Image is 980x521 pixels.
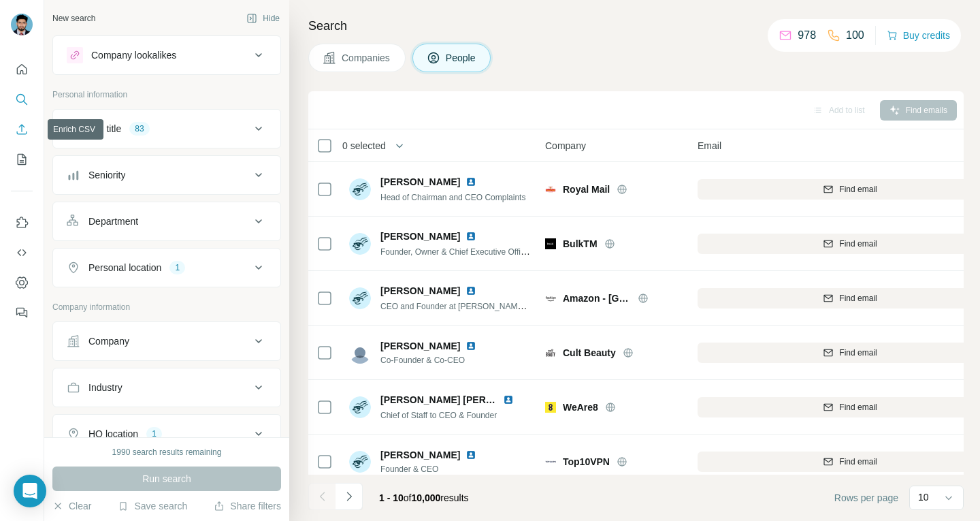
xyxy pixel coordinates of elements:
[342,51,391,65] span: Companies
[11,117,33,142] button: Enrich CSV
[563,400,598,414] span: WeAre8
[349,451,371,473] img: Avatar
[129,123,149,135] div: 83
[839,456,877,468] span: Find email
[11,210,33,235] button: Use Surfe on LinkedIn
[380,300,551,311] span: CEO and Founder at [PERSON_NAME] Spring
[118,499,187,513] button: Save search
[465,285,476,296] img: LinkedIn logo
[11,300,33,325] button: Feedback
[545,139,586,153] span: Company
[11,270,33,295] button: Dashboard
[545,184,556,195] img: Logo of Royal Mail
[465,231,476,242] img: LinkedIn logo
[798,27,816,44] p: 978
[465,176,476,187] img: LinkedIn logo
[839,292,877,304] span: Find email
[11,87,33,112] button: Search
[53,159,280,191] button: Seniority
[53,205,280,238] button: Department
[11,240,33,265] button: Use Surfe API
[887,26,950,45] button: Buy credits
[52,301,281,313] p: Company information
[380,193,525,202] span: Head of Chairman and CEO Complaints
[545,238,556,249] img: Logo of BulkTM
[91,48,176,62] div: Company lookalikes
[380,463,493,475] span: Founder & CEO
[380,284,460,298] span: [PERSON_NAME]
[52,499,91,513] button: Clear
[545,402,556,413] img: Logo of WeAre8
[88,261,161,274] div: Personal location
[839,183,877,195] span: Find email
[380,354,493,366] span: Co-Founder & Co-CEO
[169,262,185,274] div: 1
[563,237,598,251] span: BulkTM
[503,394,514,405] img: LinkedIn logo
[146,428,162,440] div: 1
[88,215,138,228] div: Department
[380,230,460,243] span: [PERSON_NAME]
[379,492,469,503] span: results
[380,246,532,257] span: Founder, Owner & Chief Executive Officer
[88,334,129,348] div: Company
[349,287,371,309] img: Avatar
[545,456,556,467] img: Logo of Top10VPN
[545,293,556,304] img: Logo of Amazon - UK
[112,446,222,458] div: 1990 search results remaining
[380,394,600,405] span: [PERSON_NAME] [PERSON_NAME] Scaysbrook
[839,238,877,250] span: Find email
[88,168,125,182] div: Seniority
[88,122,121,136] div: Job title
[88,381,122,394] div: Industry
[563,346,616,360] span: Cult Beauty
[380,175,460,189] span: [PERSON_NAME]
[53,371,280,404] button: Industry
[237,8,289,29] button: Hide
[88,427,138,441] div: HQ location
[11,14,33,35] img: Avatar
[563,183,610,196] span: Royal Mail
[342,139,386,153] span: 0 selected
[214,499,281,513] button: Share filters
[380,448,460,462] span: [PERSON_NAME]
[404,492,412,503] span: of
[14,475,46,507] div: Open Intercom Messenger
[349,342,371,364] img: Avatar
[53,251,280,284] button: Personal location1
[846,27,864,44] p: 100
[545,347,556,358] img: Logo of Cult Beauty
[11,147,33,172] button: My lists
[465,449,476,460] img: LinkedIn logo
[563,455,610,469] span: Top10VPN
[349,396,371,418] img: Avatar
[839,347,877,359] span: Find email
[380,411,497,420] span: Chief of Staff to CEO & Founder
[349,178,371,200] img: Avatar
[379,492,404,503] span: 1 - 10
[698,139,721,153] span: Email
[834,491,898,505] span: Rows per page
[308,16,964,35] h4: Search
[336,483,363,510] button: Navigate to next page
[349,233,371,255] img: Avatar
[53,112,280,145] button: Job title83
[53,39,280,72] button: Company lookalikes
[53,417,280,450] button: HQ location1
[412,492,441,503] span: 10,000
[52,89,281,101] p: Personal information
[53,325,280,358] button: Company
[446,51,477,65] span: People
[11,57,33,82] button: Quick start
[465,341,476,351] img: LinkedIn logo
[563,291,631,305] span: Amazon - [GEOGRAPHIC_DATA]
[839,401,877,413] span: Find email
[918,490,929,504] p: 10
[380,339,460,353] span: [PERSON_NAME]
[52,12,95,25] div: New search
